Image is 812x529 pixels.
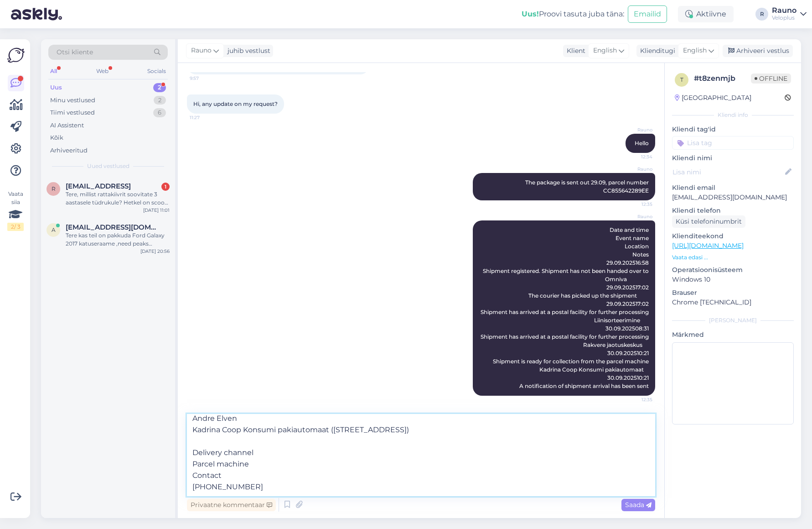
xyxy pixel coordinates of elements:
p: Märkmed [672,330,794,340]
p: Klienditeekond [672,231,794,241]
span: Hi, any update on my request? [193,100,278,107]
div: 2 [153,83,166,92]
span: 12:35 [618,396,652,403]
p: Kliendi email [672,183,794,193]
p: Chrome [TECHNICAL_ID] [672,298,794,307]
div: AI Assistent [50,121,84,130]
div: Klienditugi [636,46,675,56]
div: Socials [145,65,168,77]
p: Operatsioonisüsteem [672,265,794,275]
div: Minu vestlused [50,96,95,105]
div: Kliendi info [672,111,794,119]
input: Lisa nimi [672,167,783,177]
span: Uued vestlused [87,162,129,170]
div: 2 [154,96,166,105]
span: The package is sent out 29.09, parcel number CC855642289EE [525,179,650,194]
a: RaunoVeloplus [772,7,807,21]
span: Hello [635,140,649,147]
div: Veloplus [772,14,796,21]
div: Kõik [50,133,63,142]
div: All [48,65,59,77]
span: 12:35 [618,201,652,208]
div: # t8zenmjb [694,73,751,84]
div: [DATE] 20:56 [140,248,170,255]
div: Uus [50,83,62,92]
div: juhib vestlust [224,46,270,56]
button: Emailid [628,5,667,23]
span: riin132@gmail.con [66,182,131,190]
span: t [680,76,683,83]
div: Klient [563,46,585,56]
div: Rauno [772,7,796,14]
div: Arhiveeri vestlus [723,45,793,57]
div: [GEOGRAPHIC_DATA] [675,93,751,103]
div: R [755,8,768,21]
div: Tere kas teil on pakkuda Ford Galaxy 2017 katuseraame ,need peaks kinnitama siinidele [66,231,170,248]
div: Privaatne kommentaar [187,499,276,511]
span: Rauno [618,126,652,133]
div: Web [94,65,110,77]
div: Tere, millist rattakiivrit soovitate 3 aastasele tüdrukule? Hetkel on scoot and ride kiiver, aga ... [66,190,170,207]
div: Tiimi vestlused [50,108,95,117]
p: Vaata edasi ... [672,253,794,262]
span: agris.kuuba.002@mail.ee [66,223,160,231]
span: Offline [751,73,791,84]
p: Brauser [672,288,794,298]
img: Askly Logo [7,47,25,64]
div: 1 [161,183,170,191]
div: [DATE] 11:01 [143,207,170,214]
span: Saada [625,501,652,509]
div: Proovi tasuta juba täna: [522,9,624,20]
span: English [683,46,707,56]
div: Aktiivne [678,6,734,22]
span: Rauno [618,166,652,173]
div: Vaata siia [7,190,24,231]
div: 2 / 3 [7,223,24,231]
p: [EMAIL_ADDRESS][DOMAIN_NAME] [672,193,794,202]
textarea: Recipient Andre Elven Kadrina Coop Konsumi pakiautomaat ([STREET_ADDRESS]) Delivery channel Parce... [187,414,655,496]
b: Uus! [522,10,539,18]
span: 11:27 [190,114,224,121]
a: [URL][DOMAIN_NAME] [672,241,744,250]
span: Rauno [618,213,652,220]
p: Kliendi tag'id [672,125,794,134]
span: Rauno [191,46,212,56]
span: English [593,46,617,56]
span: 12:34 [618,153,652,160]
p: Windows 10 [672,275,794,284]
div: Arhiveeritud [50,146,88,155]
p: Kliendi nimi [672,153,794,163]
div: [PERSON_NAME] [672,316,794,325]
div: 6 [153,108,166,117]
span: a [52,226,56,233]
span: r [52,185,56,192]
p: Kliendi telefon [672,206,794,215]
span: 9:57 [190,75,224,82]
div: Küsi telefoninumbrit [672,215,745,228]
span: Otsi kliente [57,47,93,57]
input: Lisa tag [672,136,794,150]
